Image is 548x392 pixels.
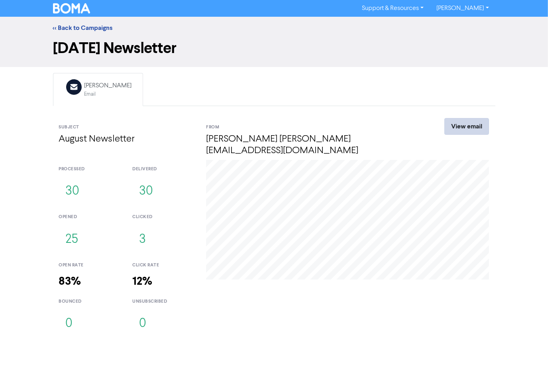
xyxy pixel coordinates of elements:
[508,354,548,392] iframe: Chat Widget
[132,311,153,337] button: 0
[59,274,81,288] strong: 83%
[132,262,194,269] div: click rate
[53,39,495,57] h1: [DATE] Newsletter
[444,118,489,135] a: View email
[59,124,194,131] div: Subject
[59,134,194,145] h4: August Newsletter
[59,298,121,305] div: bounced
[132,178,160,205] button: 30
[132,166,194,173] div: delivered
[206,134,415,157] h4: [PERSON_NAME] [PERSON_NAME][EMAIL_ADDRESS][DOMAIN_NAME]
[206,124,415,131] div: From
[132,298,194,305] div: unsubscribed
[132,227,153,253] button: 3
[59,166,121,173] div: processed
[132,214,194,221] div: clicked
[84,81,132,91] div: [PERSON_NAME]
[84,91,132,98] div: Email
[356,2,430,15] a: Support & Resources
[59,311,80,337] button: 0
[59,178,86,205] button: 30
[59,214,121,221] div: opened
[430,2,495,15] a: [PERSON_NAME]
[53,24,113,32] a: << Back to Campaigns
[59,262,121,269] div: open rate
[132,274,152,288] strong: 12%
[59,227,85,253] button: 25
[53,3,90,14] img: BOMA Logo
